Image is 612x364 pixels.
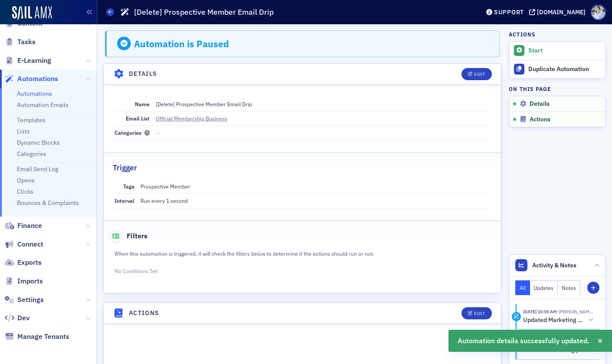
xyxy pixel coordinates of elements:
[5,56,51,65] a: E-Learning
[509,30,536,38] h4: Actions
[141,194,491,208] dd: Run every 1 second
[17,276,43,286] span: Imports
[5,258,42,267] a: Exports
[523,309,557,315] time: 10/15/2025 10:55 AM
[528,47,601,55] div: Start
[532,261,576,270] span: Activity & Notes
[12,52,385,62] h2: No Actions Configured
[5,295,44,305] a: Settings
[5,74,58,84] a: Automations
[17,258,42,267] span: Exports
[156,100,252,108] div: [Delete] Prospective Member Email Drip
[5,221,42,231] a: Finance
[115,248,406,258] div: When this automation is triggered, it will check the filters below to determine if the actions sh...
[115,129,150,136] span: Categories
[458,336,589,346] span: Automation details successfully updated.
[12,6,52,20] img: SailAMX
[530,116,550,123] span: Actions
[141,179,491,193] dd: Prospective Member
[523,315,593,325] button: Updated Marketing platform automation: [Delete] Prospective Member Email Drip
[5,37,36,47] a: Tasks
[530,100,550,108] span: Details
[129,69,157,78] h4: Details
[474,311,485,316] div: Edit
[17,313,29,323] span: Dev
[461,307,491,319] button: Edit
[17,199,79,207] a: Bounces & Complaints
[110,230,147,242] span: Filters
[17,332,69,341] span: Manage Tenants
[494,8,524,16] div: Support
[558,280,580,295] button: Notes
[17,188,33,195] a: Clicks
[134,7,274,17] h1: [Delete] Prospective Member Email Drip
[5,313,29,323] a: Dev
[17,101,69,109] a: Automation Emails
[17,127,30,135] a: Lists
[134,38,229,49] div: Automation is Paused
[129,309,160,318] h4: Actions
[5,332,69,341] a: Manage Tenants
[135,101,150,107] span: Name
[557,309,593,315] span: Luke Abell
[523,316,585,324] h5: Updated Marketing platform automation: [Delete] Prospective Member Email Drip
[461,68,491,80] button: Edit
[512,312,521,321] div: Activity
[156,114,235,122] a: Official Membership Business
[509,85,606,93] h4: On this page
[17,150,46,158] a: Categories
[17,165,58,173] a: Email Send Log
[113,162,137,173] h2: Trigger
[515,280,530,295] button: All
[530,280,558,295] button: Updates
[115,197,134,204] span: Interval
[126,115,150,122] span: Email List
[5,240,43,249] a: Connect
[474,72,485,77] div: Edit
[17,37,36,47] span: Tasks
[509,42,605,60] button: Start
[17,90,52,97] a: Automations
[537,8,586,16] div: [DOMAIN_NAME]
[17,221,42,231] span: Finance
[591,5,606,20] span: Profile
[17,240,43,249] span: Connect
[5,276,43,286] a: Imports
[123,183,134,190] span: Tags
[17,74,58,84] span: Automations
[509,60,605,78] a: Duplicate Automation
[17,116,46,124] a: Templates
[17,139,60,146] a: Dynamic Blocks
[17,56,51,65] span: E-Learning
[529,9,589,15] button: [DOMAIN_NAME]
[156,129,160,136] span: —
[17,176,35,184] a: Opens
[528,65,601,73] div: Duplicate Automation
[17,295,44,305] span: Settings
